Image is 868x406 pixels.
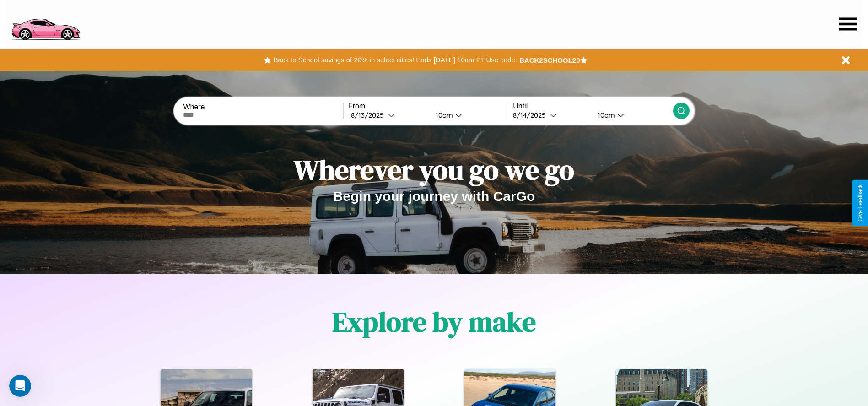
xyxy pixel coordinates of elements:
[590,110,673,120] button: 10am
[348,110,428,120] button: 8/13/2025
[513,111,550,119] div: 8 / 14 / 2025
[183,103,343,111] label: Where
[332,303,536,341] h1: Explore by make
[9,375,31,397] iframe: Intercom live chat
[519,56,580,64] b: BACK2SCHOOL20
[593,111,617,119] div: 10am
[428,110,508,120] button: 10am
[351,111,388,119] div: 8 / 13 / 2025
[431,111,455,119] div: 10am
[271,54,519,66] button: Back to School savings of 20% in select cities! Ends [DATE] 10am PT.Use code:
[348,102,508,110] label: From
[7,5,84,43] img: logo
[857,184,863,222] div: Give Feedback
[513,102,673,110] label: Until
